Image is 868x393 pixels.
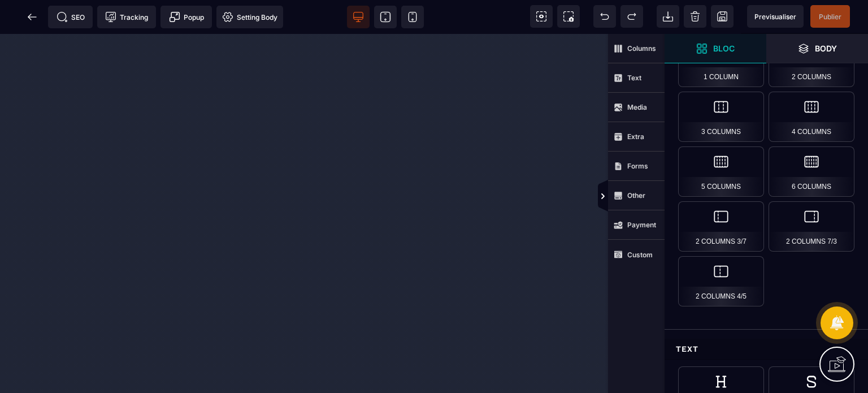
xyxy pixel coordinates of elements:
span: SEO [57,11,85,23]
strong: Other [627,191,645,200]
div: 3 Columns [678,92,764,142]
div: 5 Columns [678,146,764,197]
strong: Forms [627,162,648,170]
div: 6 Columns [769,146,854,197]
div: 4 Columns [769,92,854,142]
span: View components [530,5,553,28]
span: Tracking [105,11,148,23]
span: Publier [819,12,841,21]
span: Open Blocks [665,34,766,63]
strong: Custom [627,251,653,259]
div: 2 Columns 7/3 [769,201,854,252]
span: Popup [169,11,204,23]
strong: Bloc [713,44,735,53]
span: Setting Body [222,11,277,23]
div: 2 Columns 3/7 [678,201,764,252]
span: Preview [747,5,804,28]
strong: Extra [627,132,644,141]
span: Previsualiser [754,12,796,21]
strong: Media [627,103,647,111]
div: Text [665,339,868,360]
strong: Payment [627,221,656,229]
strong: Text [627,74,641,82]
strong: Body [815,44,837,53]
strong: Columns [627,44,656,53]
div: 2 Columns 4/5 [678,256,764,306]
span: Screenshot [557,5,580,28]
span: Open Layer Manager [766,34,868,63]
